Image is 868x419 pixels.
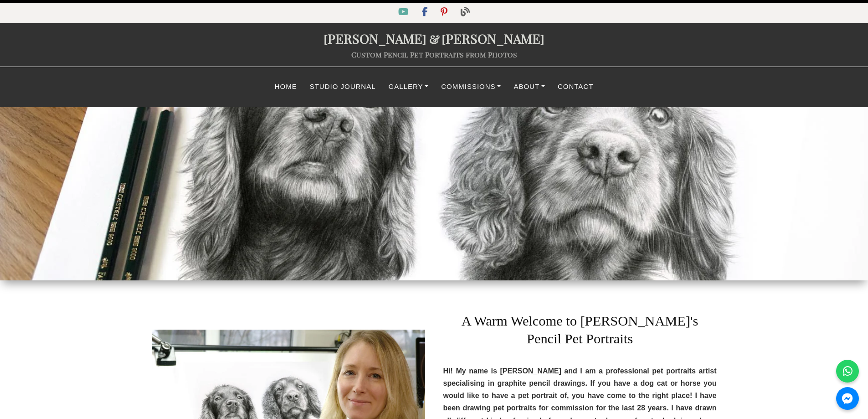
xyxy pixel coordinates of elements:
[836,360,859,383] a: WhatsApp
[426,30,442,47] span: &
[836,387,859,410] a: Messenger
[443,299,717,353] h1: A Warm Welcome to [PERSON_NAME]'s Pencil Pet Portraits
[351,50,517,59] a: Custom Pencil Pet Portraits from Photos
[303,78,382,96] a: Studio Journal
[393,9,416,16] a: YouTube
[268,78,303,96] a: Home
[507,78,551,96] a: About
[416,9,435,16] a: Facebook
[382,78,435,96] a: Gallery
[435,9,455,16] a: Pinterest
[455,9,475,16] a: Blog
[324,30,544,47] a: [PERSON_NAME]&[PERSON_NAME]
[435,78,507,96] a: Commissions
[551,78,600,96] a: Contact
